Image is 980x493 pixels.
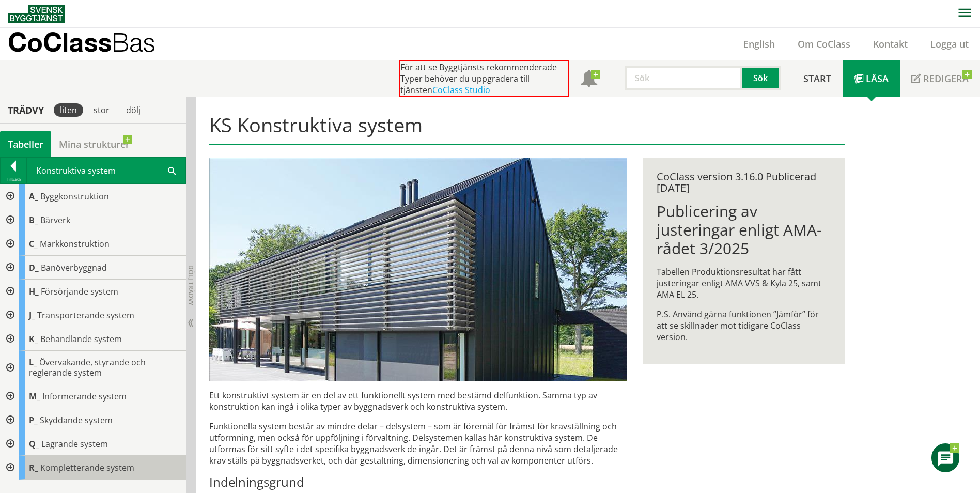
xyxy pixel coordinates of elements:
span: Bärverk [40,214,70,226]
span: Dölj trädvy [186,265,195,305]
span: Sök i tabellen [168,165,176,176]
span: H_ [29,286,39,297]
button: Sök [742,66,781,90]
span: M_ [29,391,40,402]
div: Trädvy [2,104,50,116]
span: Start [803,72,831,85]
p: Funktionella system består av mindre delar – delsystem – som är föremål för främst för krav­ställ... [209,421,627,466]
div: För att se Byggtjänsts rekommenderade Typer behöver du uppgradera till tjänsten [399,60,569,97]
span: Lagrande system [41,438,108,450]
span: Banöverbyggnad [41,262,107,273]
input: Sök [625,66,742,90]
img: structural-solar-shading.jpg [209,158,627,381]
h3: Indelningsgrund [209,474,627,490]
a: English [732,38,786,50]
div: Tillbaka [1,175,26,183]
img: Svensk Byggtjänst [8,5,65,23]
span: J_ [29,310,35,321]
h1: KS Konstruktiva system [209,113,844,145]
span: Skyddande system [40,414,113,426]
span: D_ [29,262,39,273]
span: P_ [29,414,38,426]
span: Läsa [866,72,889,85]
a: Läsa [843,60,900,97]
a: Start [792,60,843,97]
span: R_ [29,462,38,473]
span: Q_ [29,438,39,450]
p: Tabellen Produktionsresultat har fått justeringar enligt AMA VVS & Kyla 25, samt AMA EL 25. [657,266,831,300]
h1: Publicering av justeringar enligt AMA-rådet 3/2025 [657,202,831,258]
span: Transporterande system [37,310,134,321]
span: Byggkonstruktion [40,191,109,202]
div: stor [87,103,116,117]
div: Konstruktiva system [27,158,185,183]
span: C_ [29,238,38,250]
span: Försörjande system [41,286,118,297]
span: Informerande system [42,391,127,402]
a: CoClassBas [8,28,178,60]
span: Kompletterande system [40,462,134,473]
a: Om CoClass [786,38,862,50]
p: CoClass [8,36,155,48]
p: P.S. Använd gärna funktionen ”Jämför” för att se skillnader mot tidigare CoClass version. [657,309,831,343]
span: Markkonstruktion [40,238,110,250]
a: Redigera [900,60,980,97]
span: A_ [29,191,38,202]
div: liten [54,103,83,117]
span: Bas [112,27,155,57]
span: Redigera [923,72,969,85]
span: B_ [29,214,38,226]
div: CoClass version 3.16.0 Publicerad [DATE] [657,171,831,194]
a: Kontakt [862,38,919,50]
div: dölj [120,103,147,117]
span: K_ [29,333,38,345]
span: Behandlande system [40,333,122,345]
span: Övervakande, styrande och reglerande system [29,357,146,378]
span: L_ [29,357,37,368]
a: Logga ut [919,38,980,50]
a: CoClass Studio [432,84,490,96]
a: Mina strukturer [51,131,137,157]
span: Notifikationer [581,71,597,88]
p: Ett konstruktivt system är en del av ett funktionellt system med bestämd delfunktion. Samma typ a... [209,390,627,412]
